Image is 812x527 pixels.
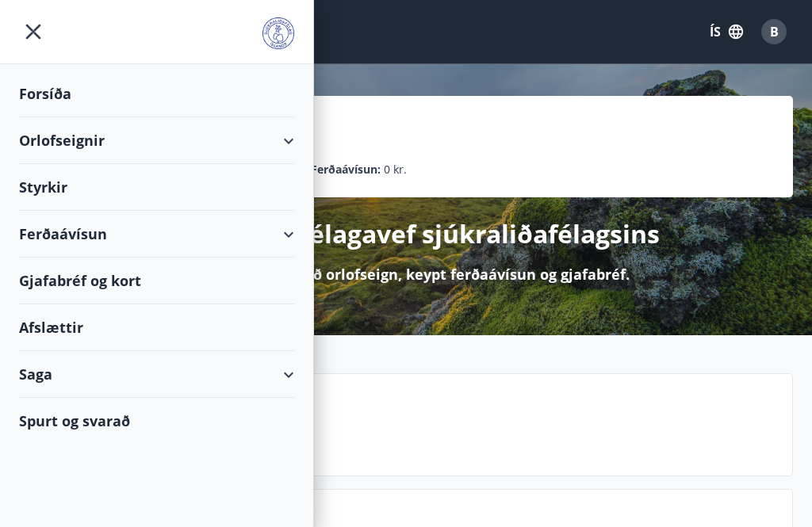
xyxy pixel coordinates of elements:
[153,216,660,251] p: Velkomin á félagavef sjúkraliðafélagsins
[19,211,294,258] div: Ferðaávísun
[136,414,779,441] p: Næstu helgi
[19,304,294,351] div: Afslættir
[19,398,294,444] div: Spurt og svarað
[311,161,381,178] p: Ferðaávísun :
[183,264,630,285] p: Hér getur þú bókað orlofseign, keypt ferðaávísun og gjafabréf.
[19,71,294,117] div: Forsíða
[701,17,752,46] button: ÍS
[262,17,294,49] img: union_logo
[755,13,793,51] button: B
[19,117,294,164] div: Orlofseignir
[384,161,407,178] span: 0 kr.
[19,351,294,398] div: Saga
[19,164,294,211] div: Styrkir
[770,23,779,40] span: B
[19,258,294,304] div: Gjafabréf og kort
[19,17,48,46] button: menu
